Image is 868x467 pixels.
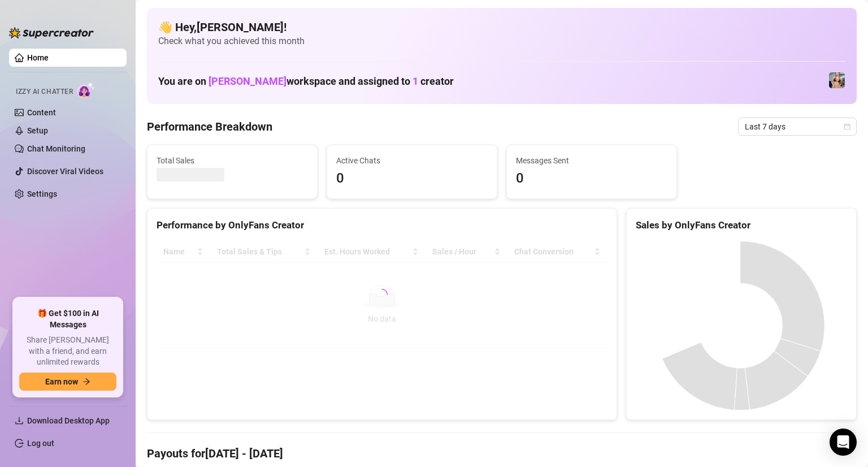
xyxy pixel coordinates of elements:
span: loading [375,288,389,301]
h1: You are on workspace and assigned to creator [158,75,454,88]
div: Performance by OnlyFans Creator [157,218,607,233]
div: Sales by OnlyFans Creator [636,218,847,233]
span: Earn now [45,377,78,386]
span: arrow-right [83,378,90,386]
img: logo-BBDzfeDw.svg [9,27,94,38]
span: 0 [336,168,488,189]
span: Check what you achieved this month [158,35,845,47]
a: Settings [27,189,57,198]
a: Home [27,53,49,62]
span: 🎁 Get $100 in AI Messages [19,308,116,330]
a: Content [27,108,56,117]
a: Chat Monitoring [27,144,85,153]
span: Messages Sent [516,154,667,167]
span: Izzy AI Chatter [16,87,73,97]
span: 0 [516,168,667,189]
a: Log out [27,439,54,448]
img: AI Chatter [77,82,95,98]
span: Active Chats [336,154,488,167]
span: 1 [413,75,418,87]
span: Total Sales [157,154,308,167]
span: Download Desktop App [27,416,110,425]
a: Discover Viral Videos [27,167,103,176]
div: Open Intercom Messenger [830,429,857,456]
a: Setup [27,126,48,135]
span: Last 7 days [745,118,850,135]
span: [PERSON_NAME] [209,75,287,87]
span: calendar [844,123,850,130]
img: Veronica [829,72,845,88]
button: Earn nowarrow-right [19,373,116,391]
h4: Payouts for [DATE] - [DATE] [147,446,857,461]
h4: 👋 Hey, [PERSON_NAME] ! [158,19,845,35]
span: Share [PERSON_NAME] with a friend, and earn unlimited rewards [19,335,116,368]
h4: Performance Breakdown [147,119,272,135]
span: download [15,416,24,425]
